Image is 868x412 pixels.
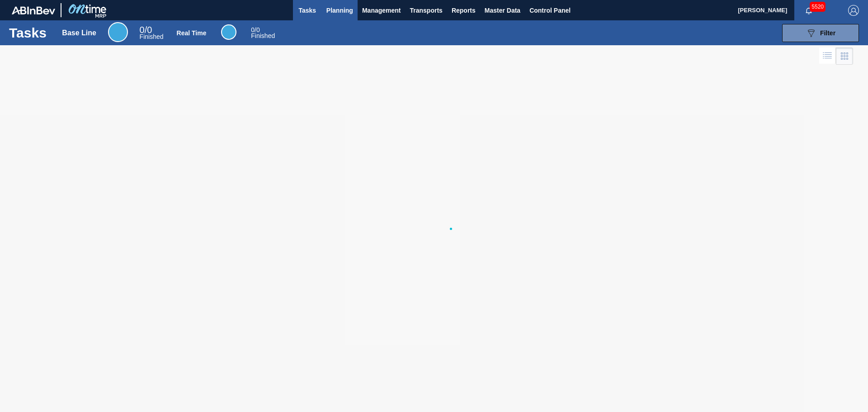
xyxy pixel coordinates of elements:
div: Base Line [140,26,164,40]
img: TNhmsLtSVTkK8tSr43FrP2fwEKptu5GPRR3wAAAABJRU5ErkJggg== [12,6,55,14]
button: Notifications [794,4,823,17]
span: 5520 [810,2,826,12]
span: Filter [820,29,835,37]
span: Control Panel [529,5,571,16]
div: Real Time [177,29,207,37]
div: Real Time [221,24,236,40]
button: Filter [782,24,859,42]
span: Management [362,5,401,16]
span: Finished [251,32,275,39]
img: Logout [848,5,859,16]
span: / 0 [140,25,152,35]
span: Reports [452,5,476,16]
div: Base Line [62,29,96,37]
div: Base Line [108,22,128,42]
span: Master Data [485,5,520,16]
span: Finished [140,33,164,40]
span: Planning [326,5,353,16]
span: Transports [410,5,443,16]
span: Tasks [297,5,317,16]
div: Real Time [251,27,275,39]
span: 0 [251,26,255,33]
span: / 0 [251,26,259,33]
h1: Tasks [9,28,49,38]
span: 0 [140,25,145,35]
